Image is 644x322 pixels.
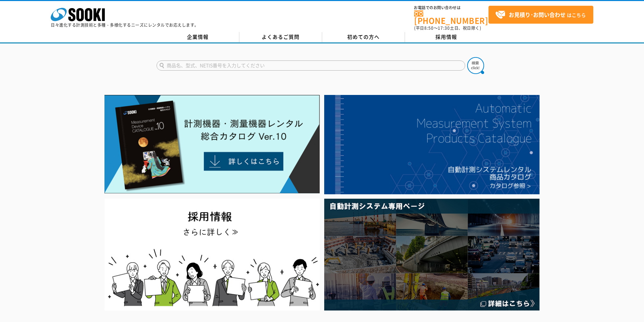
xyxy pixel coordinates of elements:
[414,10,488,24] a: [PHONE_NUMBER]
[414,25,481,31] span: (平日 ～ 土日、祝日除く)
[322,32,405,42] a: 初めての方へ
[51,23,199,27] p: 日々進化する計測技術と多種・多様化するニーズにレンタルでお応えします。
[405,32,488,42] a: 採用情報
[104,199,320,311] img: SOOKI recruit
[347,33,380,41] span: 初めての方へ
[157,60,465,71] input: 商品名、型式、NETIS番号を入力してください
[438,25,450,31] span: 17:30
[104,95,320,194] img: Catalog Ver10
[157,32,239,42] a: 企業情報
[509,10,566,19] strong: お見積り･お問い合わせ
[467,57,484,74] img: btn_search.png
[424,25,434,31] span: 8:50
[324,199,540,311] img: 自動計測システム専用ページ
[324,95,540,194] img: 自動計測システムカタログ
[239,32,322,42] a: よくあるご質問
[495,10,586,20] span: はこちら
[488,6,593,24] a: お見積り･お問い合わせはこちら
[414,6,488,10] span: お電話でのお問い合わせは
